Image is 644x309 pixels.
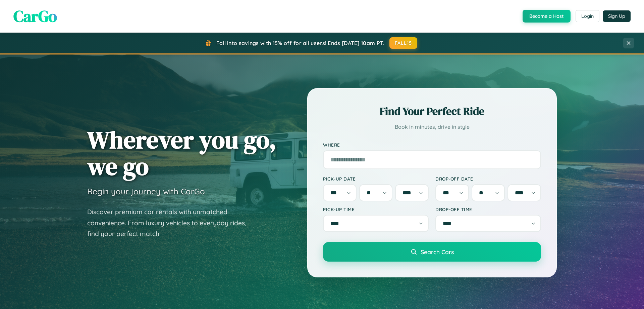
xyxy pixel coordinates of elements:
button: Login [576,10,599,22]
h2: Find Your Perfect Ride [323,104,541,119]
label: Pick-up Time [323,206,429,212]
span: Search Cars [421,248,454,256]
h3: Begin your journey with CarGo [87,186,205,196]
span: Fall into savings with 15% off for all users! Ends [DATE] 10am PT. [216,40,384,46]
span: CarGo [13,5,57,27]
button: FALL15 [389,37,418,49]
h1: Wherever you go, we go [87,126,276,180]
p: Discover premium car rentals with unmatched convenience. From luxury vehicles to everyday rides, ... [87,206,255,239]
label: Drop-off Date [435,176,541,182]
label: Pick-up Date [323,176,429,182]
label: Drop-off Time [435,206,541,212]
button: Search Cars [323,242,541,262]
label: Where [323,142,541,148]
button: Sign Up [603,10,631,22]
button: Become a Host [523,10,571,23]
p: Book in minutes, drive in style [323,122,541,132]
